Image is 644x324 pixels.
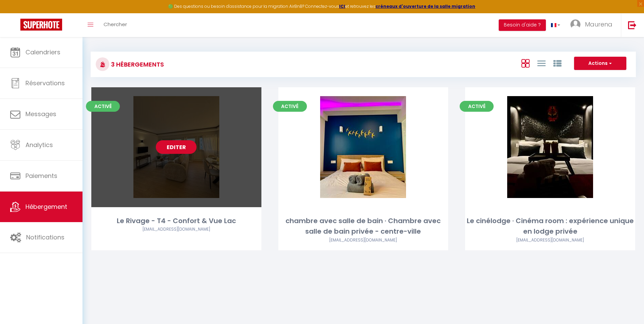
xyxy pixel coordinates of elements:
span: Activé [86,101,120,112]
span: Messages [25,110,56,118]
span: Notifications [26,233,65,241]
a: créneaux d'ouverture de la salle migration [375,3,475,9]
button: Besoin d'aide ? [499,19,546,31]
span: Maurena [585,20,612,29]
div: Airbnb [91,226,261,233]
a: Vue en Liste [537,57,546,69]
a: ... Maurena [565,13,621,37]
span: Activé [460,101,494,112]
a: ICI [339,3,345,9]
div: Le cinélodge · Cinéma room : expérience unique en lodge privée [465,216,635,237]
h3: 3 Hébergements [109,57,164,72]
a: Vue en Box [521,57,530,69]
span: Calendriers [25,48,60,56]
span: Hébergement [25,202,67,211]
button: Ouvrir le widget de chat LiveChat [5,3,26,23]
div: Le Rivage - T4 - Confort & Vue Lac [91,216,261,226]
img: Super Booking [20,19,62,31]
img: logout [628,21,637,29]
span: Paiements [25,172,57,180]
div: Airbnb [465,237,635,244]
span: Chercher [104,21,127,28]
a: Vue par Groupe [553,57,562,69]
img: ... [570,19,581,30]
span: Analytics [25,141,53,149]
button: Actions [574,57,626,70]
div: Airbnb [278,237,448,244]
a: Editer [156,140,197,154]
span: Réservations [25,79,65,87]
span: Activé [273,101,307,112]
div: chambre avec salle de bain · Chambre avec salle de bain privée - centre-ville [278,216,448,237]
a: Chercher [98,13,132,37]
